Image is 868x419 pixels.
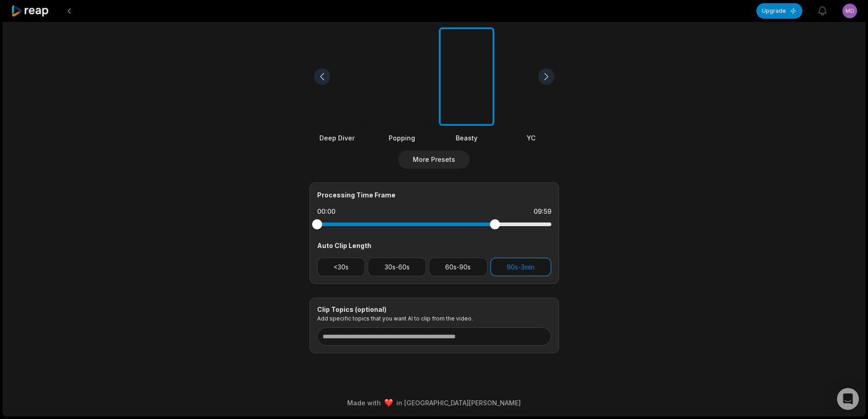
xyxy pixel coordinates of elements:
div: Open Intercom Messenger [837,388,859,410]
div: Clip Topics (optional) [317,305,551,314]
button: More Presets [398,150,470,169]
div: YC [503,133,559,143]
button: Upgrade [756,3,802,19]
div: Processing Time Frame [317,190,551,200]
div: Beasty [439,133,494,143]
button: 90s-3min [490,258,551,276]
button: <30s [317,258,365,276]
div: Made with in [GEOGRAPHIC_DATA][PERSON_NAME] [11,398,857,408]
img: heart emoji [385,399,393,407]
button: 60s-90s [429,258,488,276]
div: 09:59 [534,207,551,216]
p: Add specific topics that you want AI to clip from the video. [317,315,551,322]
div: Popping [374,133,430,143]
button: 30s-60s [368,258,426,276]
div: Deep Diver [309,133,365,143]
div: Auto Clip Length [317,241,551,250]
div: 00:00 [317,207,335,216]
